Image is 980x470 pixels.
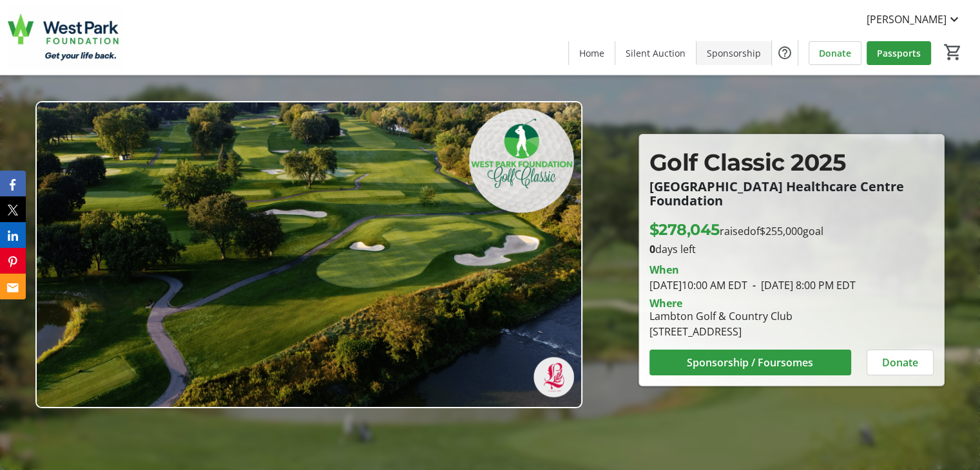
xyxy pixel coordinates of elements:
[760,224,803,238] span: $255,000
[35,101,582,409] img: Campaign CTA Media Photo
[579,46,604,60] span: Home
[697,41,771,65] a: Sponsorship
[649,278,747,292] span: [DATE] 10:00 AM EDT
[649,220,720,239] span: $278,045
[867,350,934,375] button: Donate
[649,218,823,241] p: raised of goal
[687,355,813,370] span: Sponsorship / Foursomes
[649,241,934,257] p: days left
[649,308,793,324] div: Lambton Golf & Country Club
[649,350,851,375] button: Sponsorship / Foursomes
[626,46,686,60] span: Silent Auction
[772,40,798,66] button: Help
[819,46,851,60] span: Donate
[867,41,931,65] a: Passports
[941,41,965,64] button: Cart
[747,278,761,292] span: -
[882,355,918,370] span: Donate
[649,262,679,277] div: When
[615,41,696,65] a: Silent Auction
[649,180,934,208] p: [GEOGRAPHIC_DATA] Healthcare Centre Foundation
[649,324,793,339] div: [STREET_ADDRESS]
[747,278,856,292] span: [DATE] 8:00 PM EDT
[707,46,761,60] span: Sponsorship
[649,298,682,308] div: Where
[569,41,615,65] a: Home
[867,12,946,27] span: [PERSON_NAME]
[877,46,921,60] span: Passports
[8,5,122,70] img: West Park Healthcare Centre Foundation's Logo
[649,145,934,180] p: Golf Classic 2025
[856,9,972,30] button: [PERSON_NAME]
[809,41,861,65] a: Donate
[649,242,655,256] span: 0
